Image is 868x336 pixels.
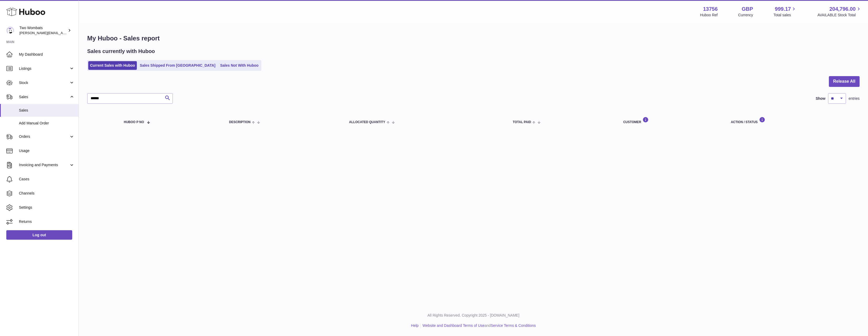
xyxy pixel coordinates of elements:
[229,120,251,124] span: Description
[218,61,260,70] a: Sales Not With Huboo
[19,66,69,71] span: Listings
[19,80,69,85] span: Stock
[816,96,825,101] label: Show
[349,120,385,124] span: ALLOCATED Quantity
[849,96,860,101] span: entries
[19,108,75,113] span: Sales
[19,148,75,153] span: Usage
[829,76,860,87] button: Release All
[124,120,144,124] span: Huboo P no
[421,323,536,328] li: and
[6,230,72,240] a: Log out
[703,6,718,13] strong: 13756
[83,313,864,318] p: All Rights Reserved. Copyright 2025 - [DOMAIN_NAME]
[623,117,720,124] div: Customer
[491,323,536,328] a: Service Terms & Conditions
[817,6,862,18] a: 204,796.00 AVAILABLE Stock Total
[423,323,485,328] a: Website and Dashboard Terms of Use
[411,323,419,328] a: Help
[19,191,75,196] span: Channels
[19,121,75,126] span: Add Manual Order
[19,31,105,35] span: [PERSON_NAME][EMAIL_ADDRESS][DOMAIN_NAME]
[738,13,753,18] div: Currency
[775,6,791,13] span: 999.17
[731,117,854,124] div: Action / Status
[19,205,75,210] span: Settings
[700,13,718,18] div: Huboo Ref
[829,6,856,13] span: 204,796.00
[88,61,137,70] a: Current Sales with Huboo
[19,52,75,57] span: My Dashboard
[742,6,753,13] strong: GBP
[19,177,75,182] span: Cases
[87,34,860,43] h1: My Huboo - Sales report
[773,13,797,18] span: Total sales
[773,6,797,18] a: 999.17 Total sales
[19,94,69,99] span: Sales
[87,48,155,55] h2: Sales currently with Huboo
[6,27,14,34] img: alan@twowombats.com
[19,25,67,35] div: Two Wombats
[513,120,531,124] span: Total paid
[19,219,75,224] span: Returns
[19,162,69,167] span: Invoicing and Payments
[138,61,217,70] a: Sales Shipped From [GEOGRAPHIC_DATA]
[817,13,862,18] span: AVAILABLE Stock Total
[19,134,69,139] span: Orders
